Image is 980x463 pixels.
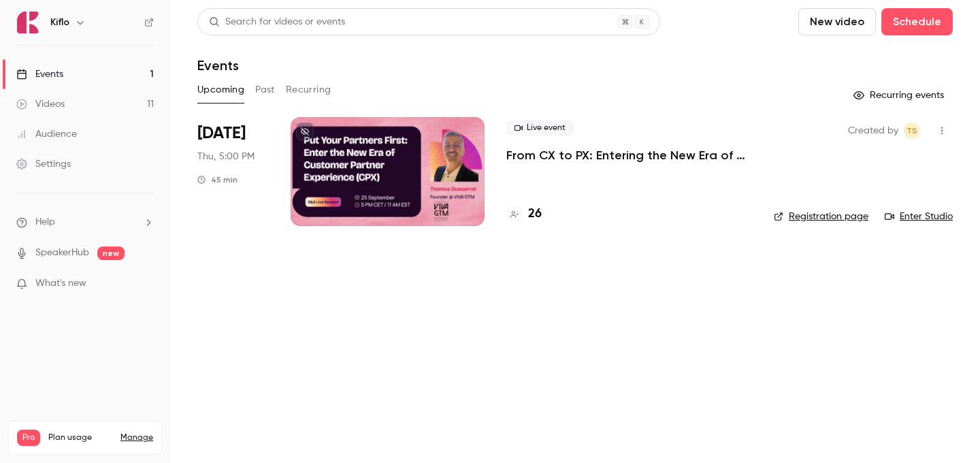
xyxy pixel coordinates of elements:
[506,205,542,223] a: 26
[50,16,69,29] h6: Kiflo
[16,215,154,229] li: help-dropdown-opener
[255,79,275,101] button: Past
[528,205,542,223] h4: 26
[847,84,953,106] button: Recurring events
[35,276,86,291] span: What's new
[904,123,920,139] span: Tomica Stojanovikj
[286,79,331,101] button: Recurring
[197,174,238,185] div: 45 min
[774,210,868,223] a: Registration page
[35,246,89,260] a: SpeakerHub
[16,157,71,171] div: Settings
[97,246,125,260] span: new
[16,97,65,111] div: Videos
[197,123,246,144] span: [DATE]
[197,57,239,74] h1: Events
[906,123,917,139] span: TS
[848,123,898,139] span: Created by
[137,278,154,290] iframe: Noticeable Trigger
[798,8,876,35] button: New video
[35,215,55,229] span: Help
[881,8,953,35] button: Schedule
[197,79,244,101] button: Upcoming
[506,120,574,136] span: Live event
[16,127,77,141] div: Audience
[16,67,63,81] div: Events
[17,12,39,33] img: Kiflo
[120,432,153,443] a: Manage
[48,432,112,443] span: Plan usage
[197,150,255,163] span: Thu, 5:00 PM
[885,210,953,223] a: Enter Studio
[209,15,345,29] div: Search for videos or events
[17,430,40,446] span: Pro
[197,117,269,226] div: Sep 25 Thu, 5:00 PM (Europe/Rome)
[506,147,752,163] a: From CX to PX: Entering the New Era of Partner Experience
